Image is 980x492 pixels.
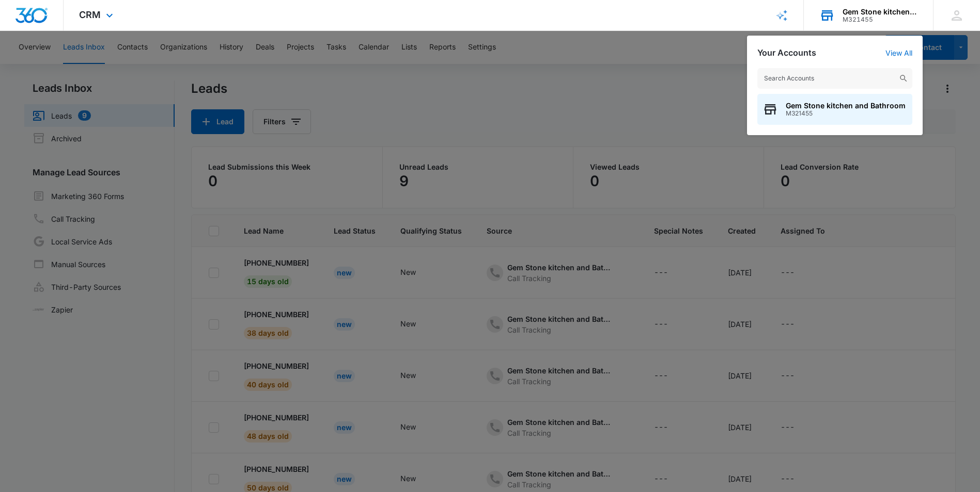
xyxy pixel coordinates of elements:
div: account name [843,8,918,16]
button: Gem Stone kitchen and BathroomM321455 [757,94,912,125]
div: account id [843,16,918,23]
a: View All [885,48,912,57]
input: Search Accounts [757,68,912,89]
span: Gem Stone kitchen and Bathroom [786,102,906,110]
h2: Your Accounts [757,48,816,58]
span: M321455 [786,110,906,117]
span: CRM [79,9,101,20]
